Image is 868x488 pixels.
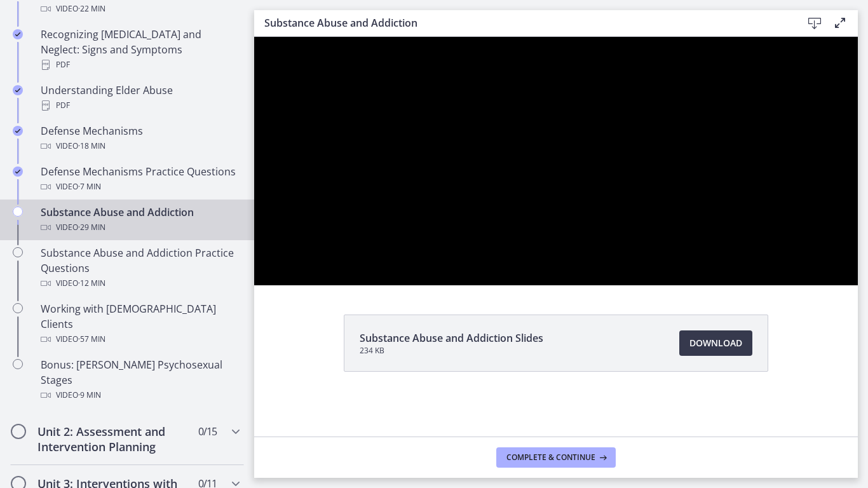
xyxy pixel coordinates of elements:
span: · 12 min [78,276,105,291]
div: PDF [41,98,239,113]
h3: Substance Abuse and Addiction [264,15,782,30]
div: Video [41,139,239,154]
div: Video [41,220,239,235]
div: Defense Mechanisms [41,123,239,154]
div: Substance Abuse and Addiction [41,205,239,235]
i: Completed [13,29,23,39]
span: · 9 min [78,388,101,403]
span: 0 / 15 [198,424,217,439]
i: Completed [13,126,23,136]
div: Video [41,388,239,403]
div: Understanding Elder Abuse [41,83,239,113]
a: Download [679,330,752,356]
span: · 7 min [78,179,101,194]
div: Recognizing [MEDICAL_DATA] and Neglect: Signs and Symptoms [41,27,239,72]
div: Video [41,179,239,194]
span: · 18 min [78,139,105,154]
div: Defense Mechanisms Practice Questions [41,164,239,194]
div: Video [41,1,239,17]
i: Completed [13,85,23,95]
div: Substance Abuse and Addiction Practice Questions [41,245,239,291]
i: Completed [13,166,23,177]
span: · 29 min [78,220,105,235]
h2: Unit 2: Assessment and Intervention Planning [37,424,193,454]
span: · 22 min [78,1,105,17]
span: Download [689,335,742,351]
span: Substance Abuse and Addiction Slides [360,330,543,346]
span: 234 KB [360,346,543,356]
button: Complete & continue [496,447,616,468]
div: Working with [DEMOGRAPHIC_DATA] Clients [41,301,239,347]
div: PDF [41,57,239,72]
span: · 57 min [78,332,105,347]
iframe: Video Lesson [254,37,858,285]
div: Video [41,332,239,347]
span: Complete & continue [506,452,595,463]
div: Bonus: [PERSON_NAME] Psychosexual Stages [41,357,239,403]
div: Video [41,276,239,291]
